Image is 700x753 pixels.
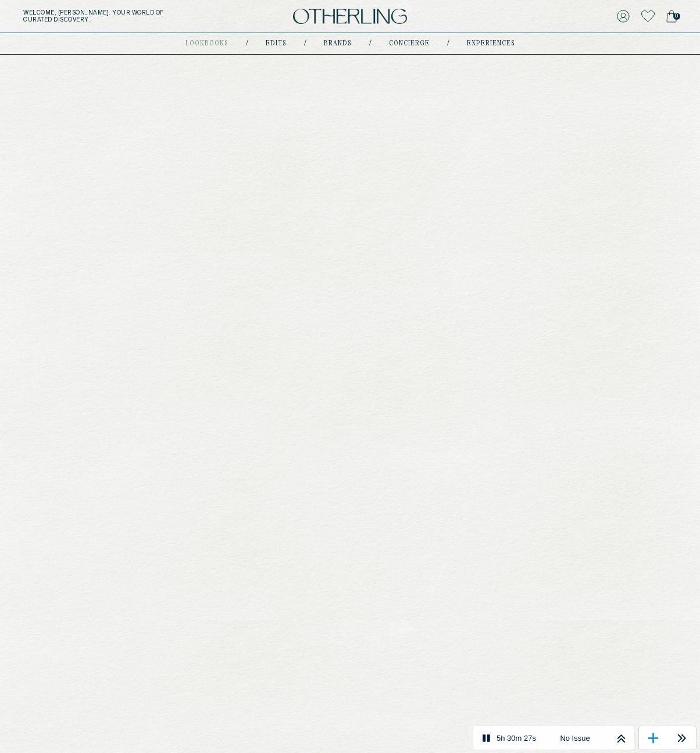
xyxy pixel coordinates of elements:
img: logo [293,9,407,24]
a: 0 [666,8,677,24]
a: Brands [324,41,352,47]
div: / [369,39,372,48]
span: 0 [673,13,680,20]
a: concierge [389,41,430,47]
a: experiences [467,41,515,47]
div: / [304,39,306,48]
a: lookbooks [185,41,228,47]
h5: Welcome, [PERSON_NAME] . Your world of curated discovery. [23,9,219,23]
a: Edits [266,41,287,47]
div: / [246,39,248,48]
div: / [447,39,449,48]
